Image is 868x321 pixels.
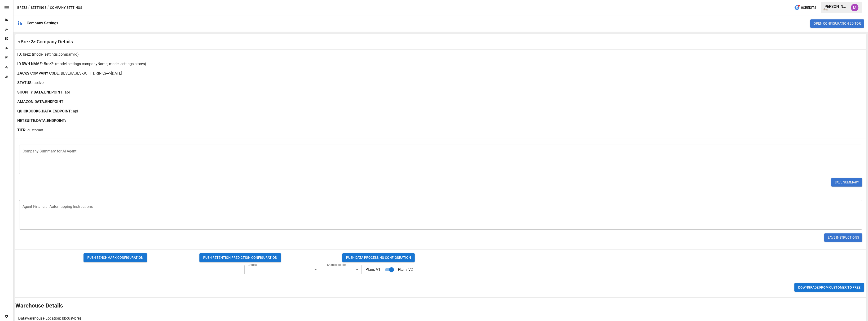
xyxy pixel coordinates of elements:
[794,283,864,292] button: Downgrade from CUSTOMER to FREE
[327,263,346,267] label: Sharepoint Site
[17,52,22,57] b: ID :
[106,71,122,76] p: --->[DATE]
[84,253,147,262] button: PUSH BENCHMARK CONFIGURATION
[34,80,44,86] p: active
[73,108,78,114] p: api
[65,89,70,95] p: api
[28,5,30,11] div: /
[30,52,79,57] p: : (model.settings.companyId)
[248,263,257,267] label: Groups
[199,253,281,262] button: PUSH RETENTION PREDICTION CONFIGURATION
[792,3,818,12] button: 0Credits
[23,52,30,57] p: brez
[848,1,861,14] button: Umer Muhammed
[61,71,106,76] p: BEVERAGES-SOFT DRINKS
[15,302,866,309] h2: Warehouse Details
[17,99,65,105] b: AMAZON.DATA.ENDPOINT :
[17,61,43,67] b: ID DWH NAME :
[17,71,60,76] b: ZACKS COMPANY CODE :
[31,5,46,11] button: Settings
[17,118,66,124] b: NETSUITE.DATA.ENDPOINT :
[824,9,848,11] div: Brez2
[801,5,816,11] span: 0 Credits
[824,233,862,242] button: Save Instructions
[851,4,859,11] img: Umer Muhammed
[44,61,53,67] p: Brez2
[47,5,49,11] div: /
[27,127,43,133] p: customer
[342,253,415,262] button: PUSH DATA PROCESSING CONFIGURATION
[17,89,64,95] b: SHOPIFY.DATA.ENDPOINT :
[398,267,413,272] p: Plans V2
[810,19,864,28] button: Open Configuration Editor
[17,5,27,11] button: Brez2
[824,4,848,9] div: [PERSON_NAME]
[366,267,380,272] p: Plans V1
[53,61,146,67] p: : (model.settings.companyName, model.settings.stores)
[17,127,26,133] b: TIER:
[27,21,58,25] div: Company Settings
[831,178,862,187] button: Save Summary
[17,80,33,86] b: STATUS :
[18,39,441,45] div: <Brez2> Company Details
[17,108,72,114] b: QUICKBOOKS.DATA.ENDPOINT :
